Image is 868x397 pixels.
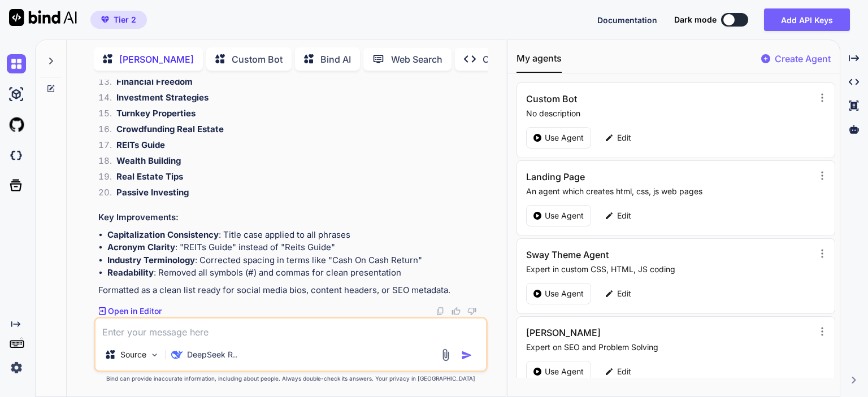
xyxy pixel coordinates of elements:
[108,306,162,317] p: Open in Editor
[526,342,813,353] p: Expert on SEO and Problem Solving
[617,132,631,143] p: Edit
[526,264,813,275] p: Expert in custom CSS, HTML, JS coding
[391,53,442,66] p: Web Search
[526,170,727,184] h3: Landing Page
[150,350,159,360] img: Pick Models
[116,92,209,103] strong: Investment Strategies
[461,350,472,361] img: icon
[526,326,727,339] h3: [PERSON_NAME]
[7,54,26,73] img: chat
[98,284,485,297] p: Formatted as a clean list ready for social media bios, content headers, or SEO metadata.
[617,288,631,299] p: Edit
[187,349,237,360] p: DeepSeek R..
[545,366,584,377] p: Use Agent
[107,242,175,252] strong: Acronym Clarity
[597,15,657,25] span: Documentation
[116,124,224,134] strong: Crowdfunding Real Estate
[116,76,193,87] strong: Financial Freedom
[114,14,136,25] span: Tier 2
[107,241,485,254] li: : "REITs Guide" instead of "Reits Guide"
[526,248,727,261] h3: Sway Theme Agent
[107,255,195,265] strong: Industry Terminology
[452,307,461,316] img: like
[545,132,584,143] p: Use Agent
[597,14,657,26] button: Documentation
[116,155,181,166] strong: Wealth Building
[107,229,219,240] strong: Capitalization Consistency
[7,358,26,377] img: settings
[90,11,147,29] button: premiumTier 2
[116,171,183,182] strong: Real Estate Tips
[107,254,485,267] li: : Corrected spacing in terms like "Cash On Cash Return"
[107,267,485,280] li: : Removed all symbols (#) and commas for clean presentation
[171,349,183,360] img: DeepSeek R1 (671B-Full)
[116,139,165,150] strong: REITs Guide
[101,16,109,23] img: premium
[526,186,813,197] p: An agent which creates html, css, js web pages
[483,53,551,66] p: Code Generator
[526,108,813,119] p: No description
[467,307,476,316] img: dislike
[120,349,146,360] p: Source
[116,187,189,198] strong: Passive Investing
[517,51,562,73] button: My agents
[9,9,77,26] img: Bind AI
[617,210,631,221] p: Edit
[617,366,631,377] p: Edit
[7,115,26,134] img: githubLight
[674,14,717,25] span: Dark mode
[775,52,831,66] p: Create Agent
[436,307,445,316] img: copy
[439,348,452,361] img: attachment
[526,92,727,106] h3: Custom Bot
[98,211,485,224] h3: Key Improvements:
[232,53,283,66] p: Custom Bot
[7,146,26,165] img: darkCloudIdeIcon
[116,108,196,119] strong: Turnkey Properties
[320,53,351,66] p: Bind AI
[7,85,26,104] img: ai-studio
[545,210,584,221] p: Use Agent
[107,267,154,278] strong: Readability
[545,288,584,299] p: Use Agent
[119,53,194,66] p: [PERSON_NAME]
[94,374,488,383] p: Bind can provide inaccurate information, including about people. Always double-check its answers....
[107,229,485,242] li: : Title case applied to all phrases
[764,8,850,31] button: Add API Keys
